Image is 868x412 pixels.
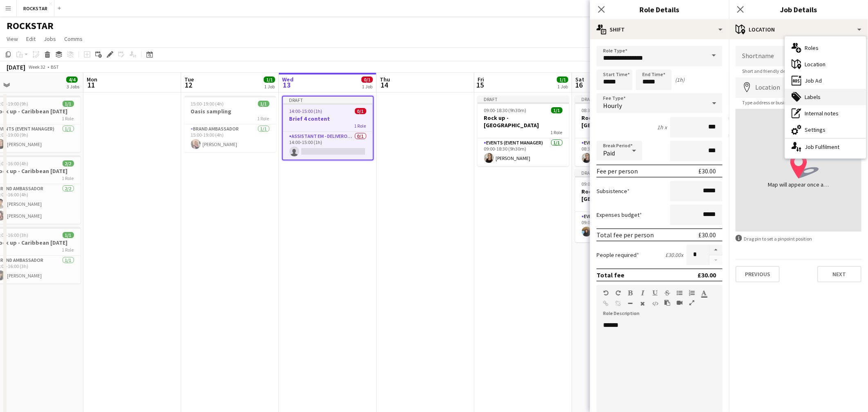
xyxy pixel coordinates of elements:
div: Internal notes [785,105,866,122]
span: 14:00-15:00 (1h) [289,108,323,114]
span: 1/1 [264,77,275,83]
span: Tue [184,76,194,83]
span: Paid [603,149,615,157]
div: £30.00 [698,167,716,175]
h3: Brief 4 content [283,115,373,122]
span: 09:00-18:30 (9h30m) [484,107,527,113]
span: 1 Role [62,247,74,253]
button: Ordered List [689,290,695,296]
button: Text Color [701,290,707,296]
button: HTML Code [652,300,658,307]
div: 1h x [657,124,667,131]
span: Type address or business name [736,99,814,106]
span: 2/2 [63,160,74,167]
span: Hourly [603,101,622,110]
app-card-role: Events (Event Manager)1/108:30-22:00 (13h30m)[PERSON_NAME] [575,138,667,166]
a: Edit [23,34,39,44]
a: View [3,34,21,44]
button: Next [817,266,861,282]
button: Previous [736,266,780,282]
button: Increase [709,245,722,255]
div: 1 Job [264,83,275,90]
div: Job Fulfilment [785,139,866,155]
span: 1/1 [557,77,568,83]
span: 1/1 [63,232,74,238]
span: 16 [574,80,584,90]
label: People required [597,251,639,259]
div: 1 Job [362,83,372,90]
button: Unordered List [677,290,682,296]
button: Horizontal Line [628,300,633,307]
span: 13 [281,80,294,90]
button: Undo [603,290,609,296]
h3: Job Details [729,4,868,15]
div: 1 Job [557,83,568,90]
div: Fee per person [597,167,638,175]
app-job-card: Draft09:00-18:30 (9h30m)1/1Rock up -[GEOGRAPHIC_DATA]1 RoleEvents (Event Manager)1/109:00-18:30 (... [478,96,569,166]
div: Total fee [597,271,624,279]
button: Redo [615,290,621,296]
app-job-card: Draft14:00-15:00 (1h)0/1Brief 4 content1 RoleAssistant EM - Deliveroo FR0/114:00-15:00 (1h) [282,96,374,160]
button: Bold [628,290,633,296]
a: Jobs [40,34,59,44]
div: Roles [785,40,866,56]
h3: Rock up -[GEOGRAPHIC_DATA] [575,114,667,129]
h3: Oasis sampling [184,108,276,115]
div: Map will appear once address has been added [768,180,829,189]
div: Location [729,20,868,39]
div: £30.00 [698,231,716,239]
span: Thu [380,76,390,83]
div: 15:00-19:00 (4h)1/1Oasis sampling1 RoleBrand Ambassador1/115:00-19:00 (4h)[PERSON_NAME] [184,96,276,152]
div: Location [785,56,866,72]
h3: Rock up - [GEOGRAPHIC_DATA] [575,188,667,203]
div: [DATE] [7,63,25,71]
app-job-card: Draft09:00-19:00 (10h)1/1Rock up - [GEOGRAPHIC_DATA]1 RoleEvents (Event Manager)1/109:00-19:00 (1... [575,169,667,242]
span: Wed [282,76,294,83]
span: 09:00-19:00 (10h) [582,181,617,187]
span: 1/1 [551,107,563,113]
span: 1 Role [354,123,366,129]
span: 1 Role [62,175,74,181]
app-card-role: Brand Ambassador1/115:00-19:00 (4h)[PERSON_NAME] [184,124,276,152]
div: Draft [478,96,569,102]
div: 3 Jobs [67,83,79,90]
div: Settings [785,122,866,138]
span: Comms [64,35,83,43]
div: Draft [283,97,373,103]
div: £30.00 x [665,251,683,259]
div: Total fee per person [597,231,654,239]
span: 15 [476,80,484,90]
div: Drag pin to set a pinpoint position [736,235,861,243]
button: Paste as plain text [664,299,670,306]
span: 0/1 [361,77,373,83]
div: Draft [575,169,667,176]
span: 4/4 [66,77,78,83]
app-card-role: Events (Event Manager)1/109:00-19:00 (10h)[MEDICAL_DATA][PERSON_NAME] [575,212,667,242]
div: BST [51,64,59,70]
button: Italic [640,290,646,296]
span: 0/1 [355,108,366,114]
button: Fullscreen [689,299,695,306]
h1: ROCKSTAR [7,20,54,32]
div: Shift [590,20,729,39]
span: Edit [26,35,36,43]
span: 15:00-19:00 (4h) [191,101,224,107]
span: Week 32 [27,64,47,70]
h3: Role Details [590,4,729,15]
span: 1 Role [258,115,269,122]
span: 14 [379,80,390,90]
div: (1h) [675,76,684,83]
h3: Rock up -[GEOGRAPHIC_DATA] [478,114,569,129]
span: 12 [183,80,194,90]
span: View [7,35,18,43]
span: 11 [85,80,97,90]
app-job-card: Draft08:30-22:00 (13h30m)1/1Rock up -[GEOGRAPHIC_DATA]1 RoleEvents (Event Manager)1/108:30-22:00 ... [575,96,667,166]
button: ROCKSTAR [17,0,54,16]
button: Clear Formatting [640,300,646,307]
span: 1/1 [63,101,74,107]
span: 08:30-22:00 (13h30m) [582,107,627,113]
span: 1 Role [551,129,563,135]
